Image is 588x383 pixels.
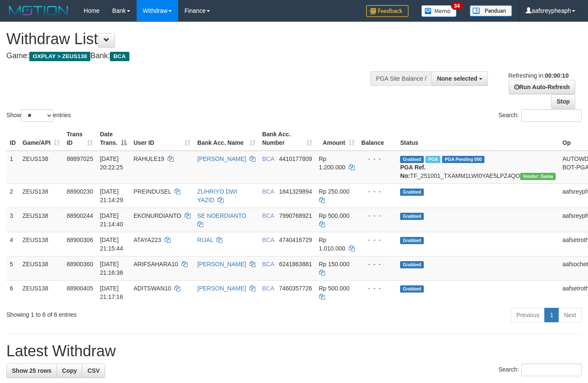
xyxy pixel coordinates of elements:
[19,256,63,280] td: ZEUS138
[67,188,93,195] span: 88900230
[110,52,129,61] span: BCA
[29,52,90,61] span: OXPLAY > ZEUS138
[6,151,19,184] td: 1
[279,237,312,243] span: Copy 4740416729 to clipboard
[19,232,63,256] td: ZEUS138
[130,127,194,151] th: User ID: activate to sort column ascending
[262,237,274,243] span: BCA
[6,52,384,60] h4: Game: Bank:
[134,285,171,292] span: ADITSWAN10
[19,127,63,151] th: Game/API: activate to sort column ascending
[56,363,82,378] a: Copy
[134,155,164,162] span: RAHULE19
[6,343,582,360] h1: Latest Withdraw
[316,127,358,151] th: Amount: activate to sort column ascending
[67,212,93,219] span: 88900244
[400,213,424,220] span: Grabbed
[437,75,477,82] span: None selected
[400,189,424,196] span: Grabbed
[134,188,171,195] span: PREINDUSEL
[21,109,53,122] select: Showentries
[426,156,440,163] span: Marked by aafnoeunsreypich
[262,212,274,219] span: BCA
[96,127,130,151] th: Date Trans.: activate to sort column descending
[6,208,19,232] td: 3
[262,285,274,292] span: BCA
[361,236,394,244] div: - - -
[19,208,63,232] td: ZEUS138
[520,173,556,180] span: Vendor URL: https://trx31.1velocity.biz
[319,188,350,195] span: Rp 250.000
[545,72,568,79] strong: 00:00:10
[262,155,274,162] span: BCA
[319,155,345,171] span: Rp 1.200.000
[19,151,63,184] td: ZEUS138
[521,109,582,122] input: Search:
[6,232,19,256] td: 4
[508,72,568,79] span: Refreshing in:
[279,261,312,268] span: Copy 6241863881 to clipboard
[279,212,312,219] span: Copy 7990768921 to clipboard
[397,151,559,184] td: TF_251001_TXAMM1LWI0YAE5LPZ4QO
[400,261,424,268] span: Grabbed
[197,212,246,219] a: SE NOERDIANTO
[262,188,274,195] span: BCA
[521,363,582,376] input: Search:
[498,109,582,122] label: Search:
[498,363,582,376] label: Search:
[100,261,123,276] span: [DATE] 21:16:38
[319,212,350,219] span: Rp 500.000
[19,280,63,304] td: ZEUS138
[6,280,19,304] td: 6
[67,237,93,243] span: 88900306
[62,367,77,374] span: Copy
[197,188,237,203] a: ZUHRIYO DWI YAZID
[361,155,394,163] div: - - -
[279,285,312,292] span: Copy 7460357726 to clipboard
[6,127,19,151] th: ID
[370,71,431,86] div: PGA Site Balance /
[511,308,545,322] a: Previous
[319,285,350,292] span: Rp 500.000
[100,155,123,171] span: [DATE] 20:22:25
[361,260,394,268] div: - - -
[100,188,123,203] span: [DATE] 21:14:29
[6,183,19,208] td: 2
[319,237,345,252] span: Rp 1.010.000
[400,156,424,163] span: Grabbed
[6,307,239,319] div: Showing 1 to 6 of 6 entries
[100,212,123,228] span: [DATE] 21:14:40
[421,5,457,17] img: Button%20Memo.svg
[431,71,488,86] button: None selected
[470,5,512,17] img: panduan.png
[63,127,96,151] th: Trans ID: activate to sort column ascending
[544,308,559,322] a: 1
[134,237,161,243] span: ATAYA223
[19,183,63,208] td: ZEUS138
[551,94,575,109] a: Stop
[262,261,274,268] span: BCA
[6,109,71,122] label: Show entries
[197,285,246,292] a: [PERSON_NAME]
[197,261,246,268] a: [PERSON_NAME]
[134,261,178,268] span: ARIFSAHARA10
[6,31,384,48] h1: Withdraw List
[67,155,93,162] span: 88897025
[100,285,123,300] span: [DATE] 21:17:16
[100,237,123,252] span: [DATE] 21:15:44
[366,5,409,17] img: Feedback.jpg
[6,363,57,378] a: Show 25 rows
[12,367,51,374] span: Show 25 rows
[67,261,93,268] span: 88900360
[358,127,397,151] th: Balance
[6,4,71,17] img: MOTION_logo.png
[400,285,424,293] span: Grabbed
[361,211,394,220] div: - - -
[134,212,182,219] span: EKONURDIANTO
[558,308,582,322] a: Next
[6,256,19,280] td: 5
[319,261,350,268] span: Rp 150.000
[451,2,462,10] span: 34
[400,164,426,179] b: PGA Ref. No:
[400,237,424,244] span: Grabbed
